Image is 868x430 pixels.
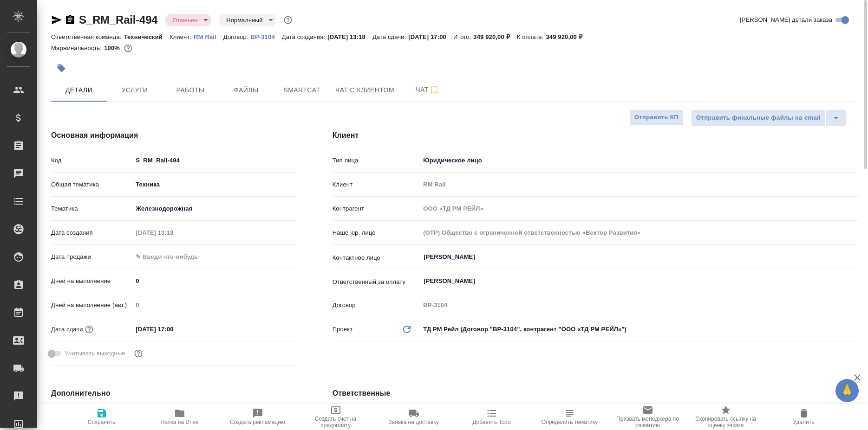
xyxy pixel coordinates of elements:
button: Сохранить [63,404,141,430]
span: Заявка на доставку [388,419,438,425]
input: Пустое поле [132,226,214,239]
p: Маржинальность: [51,45,104,51]
span: Работы [168,84,213,96]
input: Пустое поле [420,226,858,239]
button: 🙏 [835,379,859,402]
p: Договор: [223,33,251,40]
p: [DATE] 13:18 [327,33,372,40]
div: Железнодорожная [132,201,295,217]
p: Общая тематика [51,180,132,189]
div: Юридическое лицо [420,153,858,168]
span: Добавить Todo [472,419,510,425]
p: Дней на выполнение [51,276,132,286]
p: Клиент [333,180,420,189]
button: Open [853,256,855,258]
input: Пустое поле [420,178,858,191]
div: ТД РМ Рейл (Договор "ВР-3104", контрагент "ООО «ТД РМ РЕЙЛ»") [420,321,858,337]
input: Пустое поле [132,298,295,312]
input: ✎ Введи что-нибудь [132,274,295,288]
span: Призвать менеджера по развитию [614,416,681,429]
button: Создать рекламацию [219,404,297,430]
span: Сохранить [88,419,116,425]
span: Удалить [793,419,815,425]
input: ✎ Введи что-нибудь [132,322,214,336]
h4: Основная информация [51,130,295,141]
p: Контактное лицо [333,253,420,263]
p: Проект [333,325,353,334]
p: Итого: [453,33,473,40]
p: Код [51,156,132,165]
span: 🙏 [839,381,855,400]
div: Техника [132,177,295,193]
div: Отменен [165,14,211,26]
button: Выбери, если сб и вс нужно считать рабочими днями для выполнения заказа. [132,347,144,359]
p: Наше юр. лицо [333,228,420,237]
h4: Клиент [333,130,858,141]
span: Чат с клиентом [335,84,394,96]
button: Определить тематику [531,404,609,430]
p: Технический [124,33,170,40]
h4: Дополнительно [51,388,295,399]
span: Smartcat [280,84,324,96]
p: 349 920,00 ₽ [546,33,589,40]
p: ВР-3104 [251,33,282,40]
span: Отправить КП [634,112,679,123]
p: [DATE] 17:00 [408,33,453,40]
span: Папка на Drive [161,419,199,425]
button: Удалить [765,404,843,430]
a: RM Rail [194,32,223,40]
button: Если добавить услуги и заполнить их объемом, то дата рассчитается автоматически [83,323,95,335]
span: Детали [57,84,101,96]
p: Клиент: [170,33,194,40]
p: Договор [333,301,420,310]
button: Скопировать ссылку на оценку заказа [687,404,765,430]
span: Определить тематику [542,419,598,425]
button: Отправить КП [629,109,684,126]
p: RM Rail [194,33,223,40]
h4: Ответственные [333,388,858,399]
button: Нормальный [223,16,265,24]
div: Отменен [219,14,276,26]
p: Ответственный за оплату [333,277,420,287]
button: Open [853,280,855,282]
p: Ответственная команда: [51,33,124,40]
button: Добавить Todo [453,404,531,430]
p: 349 920,00 ₽ [473,33,516,40]
p: 100% [104,45,122,51]
p: Тематика [51,204,132,213]
p: Тип лица [333,156,420,165]
button: Скопировать ссылку для ЯМессенджера [51,14,62,26]
span: Скопировать ссылку на оценку заказа [692,416,759,429]
input: Пустое поле [420,202,858,215]
a: S_RM_Rail-494 [79,13,157,26]
svg: Подписаться [429,84,440,96]
span: Создать счет на предоплату [302,416,369,429]
p: К оплате: [517,33,546,40]
span: [PERSON_NAME] детали заказа [740,15,832,25]
span: Создать рекламацию [230,419,285,425]
p: Контрагент [333,204,420,213]
span: Услуги [112,84,157,96]
button: Добавить тэг [51,58,72,78]
button: 0.00 RUB; [122,42,134,54]
span: Учитывать выходные [65,349,125,358]
p: Дней на выполнение (авт.) [51,301,132,310]
button: Отправить финальные файлы на email [691,109,826,126]
input: Пустое поле [420,298,858,312]
input: ✎ Введи что-нибудь [132,250,214,263]
p: Дата продажи [51,252,132,262]
p: Дата создания [51,228,132,237]
button: Заявка на доставку [375,404,453,430]
button: Скопировать ссылку [65,14,76,26]
span: Файлы [224,84,268,96]
input: ✎ Введи что-нибудь [132,154,295,167]
button: Отменен [170,16,200,24]
button: Призвать менеджера по развитию [609,404,687,430]
p: Дата сдачи [51,325,83,334]
a: ВР-3104 [251,32,282,40]
span: Отправить финальные файлы на email [696,113,821,123]
button: Создать счет на предоплату [297,404,375,430]
button: Папка на Drive [141,404,219,430]
div: split button [691,109,847,126]
p: Дата сдачи: [372,33,408,40]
